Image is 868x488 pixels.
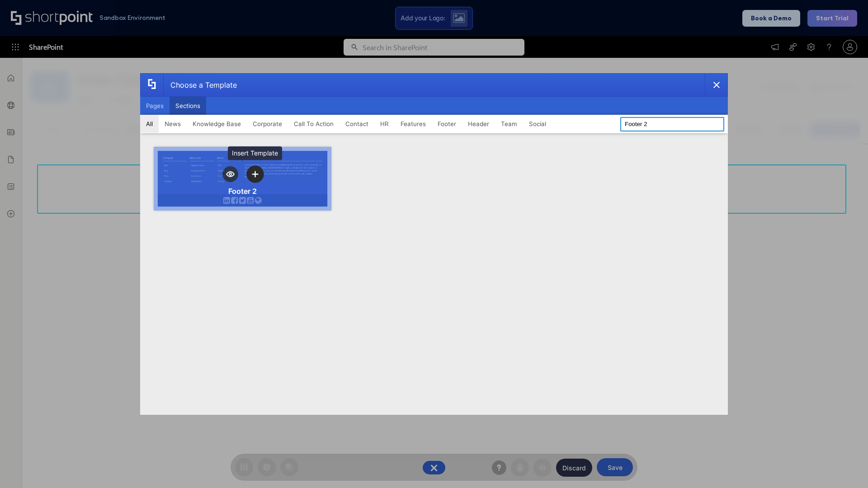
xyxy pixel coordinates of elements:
button: Header [462,115,495,133]
button: All [140,115,159,133]
button: Call To Action [288,115,340,133]
button: Sections [170,97,206,115]
button: Social [523,115,552,133]
button: Features [395,115,432,133]
input: Search [620,117,724,131]
button: HR [374,115,395,133]
div: Choose a Template [163,74,237,96]
div: template selector [140,73,728,415]
button: Team [495,115,523,133]
iframe: Chat Widget [823,445,868,488]
button: Contact [340,115,374,133]
button: Corporate [247,115,288,133]
button: Footer [432,115,462,133]
button: News [159,115,187,133]
div: Footer 2 [228,187,257,196]
button: Pages [140,97,170,115]
button: Knowledge Base [187,115,247,133]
